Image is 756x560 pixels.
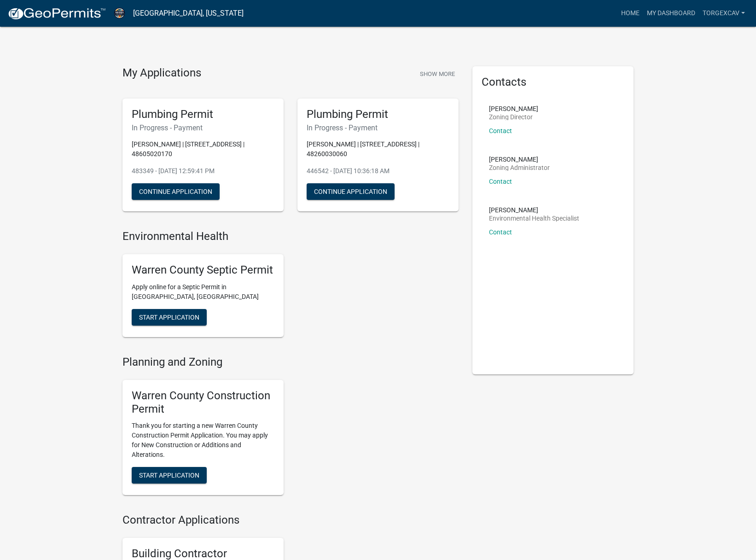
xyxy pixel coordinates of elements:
[139,314,199,321] span: Start Application
[132,309,207,326] button: Start Application
[122,230,459,243] h4: Environmental Health
[132,421,274,460] p: Thank you for starting a new Warren County Construction Permit Application. You may apply for New...
[132,140,274,159] p: [PERSON_NAME] | [STREET_ADDRESS] | 48605020170
[132,282,274,302] p: Apply online for a Septic Permit in [GEOGRAPHIC_DATA], [GEOGRAPHIC_DATA]
[307,108,449,121] h5: Plumbing Permit
[132,108,274,121] h5: Plumbing Permit
[122,66,201,80] h4: My Applications
[482,76,624,89] h5: Contacts
[122,356,459,369] h4: Planning and Zoning
[307,166,449,176] p: 446542 - [DATE] 10:36:18 AM
[489,127,512,134] a: Contact
[122,513,459,527] h4: Contractor Applications
[489,228,512,236] a: Contact
[132,389,274,416] h5: Warren County Construction Permit
[489,164,550,171] p: Zoning Administrator
[617,5,643,22] a: Home
[416,66,459,82] button: Show More
[132,467,207,484] button: Start Application
[133,6,244,21] a: [GEOGRAPHIC_DATA], [US_STATE]
[489,178,512,185] a: Contact
[132,263,274,277] h5: Warren County Septic Permit
[307,140,449,159] p: [PERSON_NAME] | [STREET_ADDRESS] | 48260030060
[132,183,220,200] button: Continue Application
[489,207,579,213] p: [PERSON_NAME]
[489,114,538,120] p: Zoning Director
[132,166,274,176] p: 483349 - [DATE] 12:59:41 PM
[643,5,699,22] a: My Dashboard
[307,123,449,132] h6: In Progress - Payment
[113,7,126,19] img: Warren County, Iowa
[489,156,550,163] p: [PERSON_NAME]
[307,183,395,200] button: Continue Application
[489,105,538,112] p: [PERSON_NAME]
[139,472,199,479] span: Start Application
[489,215,579,222] p: Environmental Health Specialist
[699,5,749,22] a: TorgExcav
[132,123,274,132] h6: In Progress - Payment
